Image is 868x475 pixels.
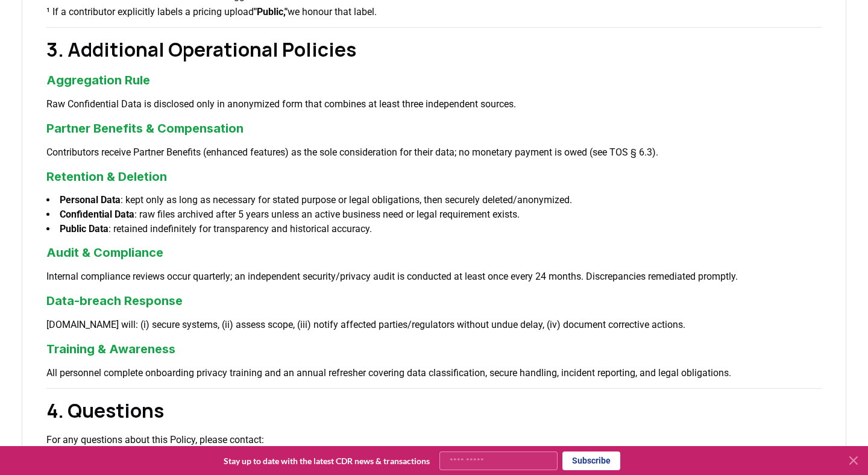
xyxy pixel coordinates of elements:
h3: Retention & Deletion [46,168,822,186]
p: For any questions about this Policy, please contact: [46,432,822,448]
li: : retained indefinitely for transparency and historical accuracy. [46,222,822,236]
p: Raw Confidential Data is disclosed only in anonymized form that combines at least three independe... [46,96,822,112]
h3: Training & Awareness [46,340,822,358]
h2: 3. Additional Operational Policies [46,35,822,64]
p: Contributors receive Partner Benefits (enhanced features) as the sole consideration for their dat... [46,145,822,160]
li: : kept only as long as necessary for stated purpose or legal obligations, then securely deleted/a... [46,193,822,207]
strong: Personal Data [60,194,121,206]
h3: Data-breach Response [46,292,822,310]
strong: "Public," [254,6,288,17]
h3: Partner Benefits & Compensation [46,119,822,137]
p: [DOMAIN_NAME] will: (i) secure systems, (ii) assess scope, (iii) notify affected parties/regulato... [46,317,822,333]
li: : raw files archived after 5 years unless an active business need or legal requirement exists. [46,207,822,222]
p: Internal compliance reviews occur quarterly; an independent security/privacy audit is conducted a... [46,269,822,285]
p: All personnel complete onboarding privacy training and an annual refresher covering data classifi... [46,365,822,381]
h2: 4. Questions [46,396,822,425]
strong: Confidential Data [60,209,134,220]
strong: Public Data [60,223,108,234]
h3: Aggregation Rule [46,71,822,89]
h3: Audit & Compliance [46,244,822,262]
